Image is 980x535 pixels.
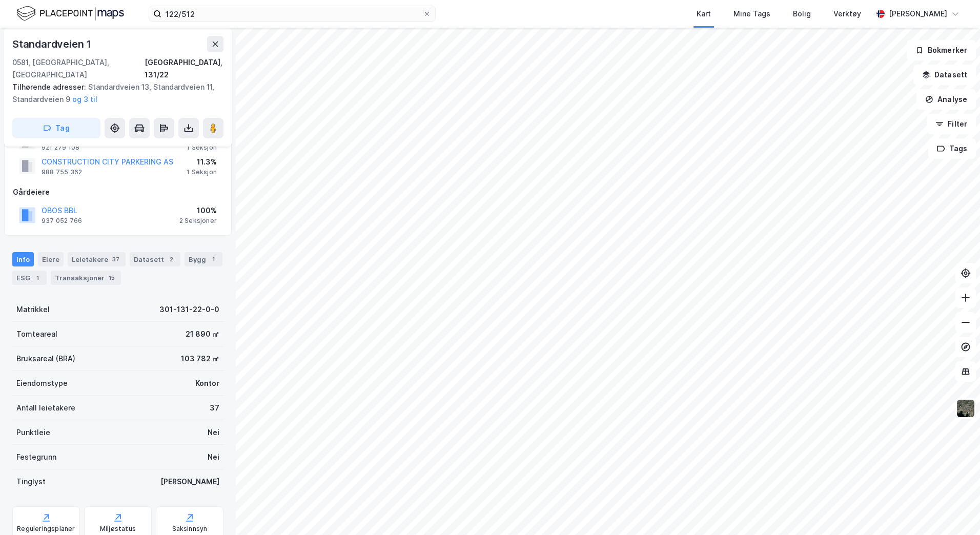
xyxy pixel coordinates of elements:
[16,303,50,316] div: Matrikkel
[107,273,117,283] div: 15
[187,143,217,152] div: 1 Seksjon
[100,525,136,533] div: Miljøstatus
[208,451,219,463] div: Nei
[16,402,75,414] div: Antall leietakere
[68,252,126,266] div: Leietakere
[145,56,223,81] div: [GEOGRAPHIC_DATA], 131/22
[42,217,82,225] div: 937 052 766
[186,328,219,340] div: 21 890 ㎡
[110,254,121,264] div: 37
[187,156,217,168] div: 11.3%
[208,254,218,264] div: 1
[16,328,57,340] div: Tomteareal
[956,399,975,418] img: 9k=
[17,525,75,533] div: Reguleringsplaner
[160,476,219,488] div: [PERSON_NAME]
[185,252,222,266] div: Bygg
[16,353,75,365] div: Bruksareal (BRA)
[916,89,976,110] button: Analyse
[697,8,711,20] div: Kart
[16,476,46,488] div: Tinglyst
[172,525,208,533] div: Saksinnsyn
[38,252,64,266] div: Eiere
[130,252,180,266] div: Datasett
[12,271,47,285] div: ESG
[889,8,947,20] div: [PERSON_NAME]
[187,168,217,176] div: 1 Seksjon
[179,204,217,217] div: 100%
[42,168,82,176] div: 988 755 362
[733,8,770,20] div: Mine Tags
[159,303,219,316] div: 301-131-22-0-0
[161,6,423,22] input: Søk på adresse, matrikkel, gårdeiere, leietakere eller personer
[195,377,219,389] div: Kontor
[166,254,176,264] div: 2
[16,5,124,23] img: logo.f888ab2527a4732fd821a326f86c7f29.svg
[16,377,68,389] div: Eiendomstype
[12,56,145,81] div: 0581, [GEOGRAPHIC_DATA], [GEOGRAPHIC_DATA]
[907,40,976,60] button: Bokmerker
[16,426,50,439] div: Punktleie
[928,138,976,159] button: Tags
[210,402,219,414] div: 37
[42,143,79,152] div: 921 279 108
[12,252,34,266] div: Info
[833,8,861,20] div: Verktøy
[929,486,980,535] iframe: Chat Widget
[793,8,811,20] div: Bolig
[51,271,121,285] div: Transaksjoner
[12,81,215,106] div: Standardveien 13, Standardveien 11, Standardveien 9
[927,114,976,134] button: Filter
[13,186,223,198] div: Gårdeiere
[12,83,88,91] span: Tilhørende adresser:
[913,65,976,85] button: Datasett
[12,36,93,52] div: Standardveien 1
[208,426,219,439] div: Nei
[179,217,217,225] div: 2 Seksjoner
[929,486,980,535] div: Kontrollprogram for chat
[32,273,43,283] div: 1
[181,353,219,365] div: 103 782 ㎡
[16,451,56,463] div: Festegrunn
[12,118,100,138] button: Tag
